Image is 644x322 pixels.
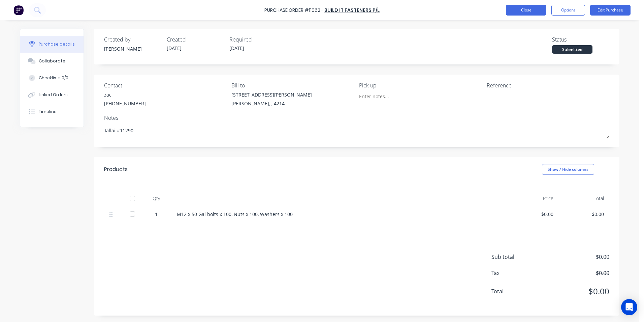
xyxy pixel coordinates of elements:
div: Purchase details [39,41,75,47]
div: [STREET_ADDRESS][PERSON_NAME] [231,91,312,98]
div: Pick up [359,81,482,89]
div: Products [104,165,128,173]
div: Total [559,192,609,205]
div: Status [552,35,609,44]
span: $0.00 [542,253,609,261]
div: M12 x 50 Gal bolts x 100, Nuts x 100, Washers x 100 [177,211,503,218]
div: 1 [147,211,166,218]
a: Build It Fasteners P/L [324,7,380,14]
button: Purchase details [20,36,84,53]
div: [PHONE_NUMBER] [104,100,146,107]
button: Edit Purchase [590,5,631,16]
button: Collaborate [20,53,84,70]
div: Timeline [39,109,57,115]
div: Qty [141,192,171,205]
button: Checklists 0/0 [20,70,84,86]
span: $0.00 [542,269,609,277]
span: Tax [491,269,542,277]
div: $0.00 [564,211,604,218]
div: Linked Orders [39,92,68,98]
div: zac [104,91,146,98]
div: Reference [487,81,609,89]
div: Created by [104,35,161,44]
div: Submitted [552,45,592,54]
span: Total [491,287,542,295]
div: [PERSON_NAME], , 4214 [231,100,312,107]
div: Purchase Order #11062 - [264,7,324,14]
div: Checklists 0/0 [39,75,68,81]
div: $0.00 [514,211,553,218]
span: $0.00 [542,285,609,297]
div: Created [167,35,224,44]
button: Close [506,5,546,16]
span: Sub total [491,253,542,261]
input: Enter notes... [359,91,420,101]
div: Open Intercom Messenger [621,299,637,315]
img: Factory [13,5,24,15]
div: Collaborate [39,58,65,64]
div: Contact [104,81,227,89]
div: Bill to [231,81,354,89]
div: Notes [104,114,609,122]
div: [PERSON_NAME] [104,45,161,52]
textarea: Tallai #11290 [104,124,609,139]
button: Options [551,5,585,16]
button: Timeline [20,103,84,120]
div: Price [508,192,559,205]
button: Show / Hide columns [542,164,594,175]
div: Required [229,35,287,44]
button: Linked Orders [20,86,84,103]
